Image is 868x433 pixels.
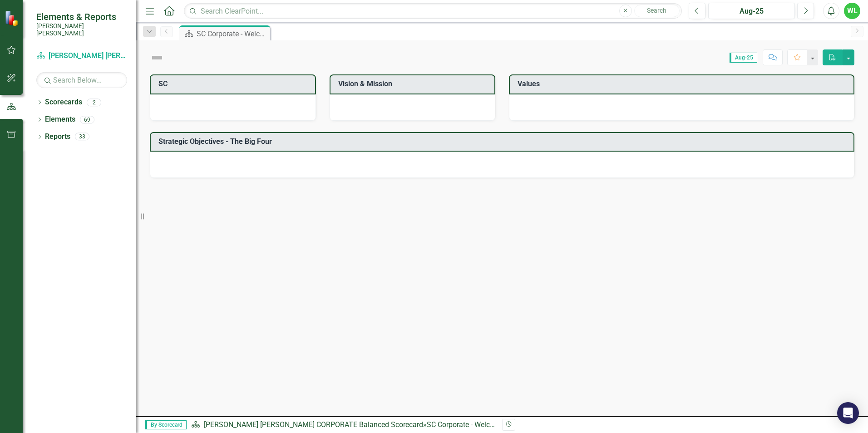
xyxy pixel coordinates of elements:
div: SC Corporate - Welcome to ClearPoint [197,28,268,39]
small: [PERSON_NAME] [PERSON_NAME] [36,22,127,37]
img: ClearPoint Strategy [5,10,21,26]
input: Search ClearPoint... [184,3,682,19]
a: Scorecards [45,97,82,108]
div: 2 [87,98,101,106]
a: [PERSON_NAME] [PERSON_NAME] CORPORATE Balanced Scorecard [204,420,423,429]
div: Open Intercom Messenger [837,402,859,424]
div: 69 [80,116,94,123]
div: SC Corporate - Welcome to ClearPoint [427,420,547,429]
div: Aug-25 [711,6,792,17]
h3: Strategic Objectives - The Big Four [158,138,849,146]
div: » [191,420,495,430]
a: Elements [45,114,75,125]
input: Search Below... [36,72,127,88]
span: Elements & Reports [36,11,127,22]
button: Search [634,5,680,17]
button: WL [844,3,860,19]
span: Search [647,7,666,14]
h3: Values [518,80,849,88]
a: [PERSON_NAME] [PERSON_NAME] CORPORATE Balanced Scorecard [36,51,127,61]
span: Aug-25 [730,53,757,63]
button: Aug-25 [708,3,795,19]
span: By Scorecard [145,420,187,429]
h3: SC [158,80,311,88]
a: Reports [45,132,70,142]
h3: Vision & Mission [338,80,490,88]
div: 33 [75,133,89,141]
img: Not Defined [150,50,164,65]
